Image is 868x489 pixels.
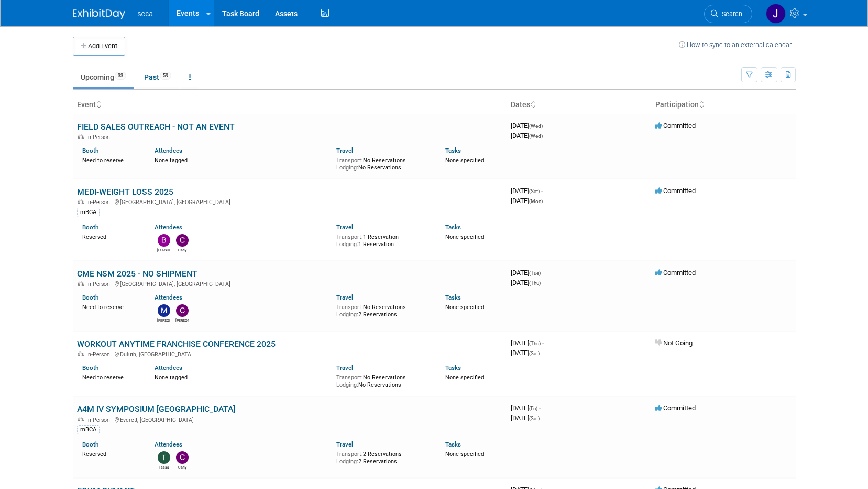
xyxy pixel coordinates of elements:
[176,304,189,317] img: Caroline Hitchcock
[511,269,544,277] span: [DATE]
[155,372,328,381] div: None tagged
[542,269,544,277] span: -
[82,224,98,231] a: Booth
[511,187,543,195] span: [DATE]
[336,451,363,458] span: Transport:
[155,294,182,301] a: Attendees
[78,281,84,286] img: In-Person Event
[157,464,170,470] div: Tessa Schwikerath
[336,294,353,301] a: Travel
[157,317,170,323] div: Matthew Rosbrough
[115,72,126,80] span: 33
[336,381,358,388] span: Lodging:
[86,281,113,288] span: In-Person
[445,364,461,371] a: Tasks
[530,100,535,109] a: Sort by Start Date
[336,364,353,371] a: Travel
[86,134,113,141] span: In-Person
[655,269,696,277] span: Committed
[138,9,153,18] span: seca
[529,406,537,411] span: (Fri)
[336,441,353,448] a: Travel
[544,122,546,130] span: -
[82,231,139,241] div: Reserved
[336,372,430,388] div: No Reservations No Reservations
[82,441,98,448] a: Booth
[704,5,752,23] a: Search
[336,449,430,465] div: 2 Reservations 2 Reservations
[445,374,484,381] span: None specified
[82,155,139,164] div: Need to reserve
[155,155,328,164] div: None tagged
[176,234,189,247] img: Carly Carter
[445,294,461,301] a: Tasks
[155,147,182,154] a: Attendees
[336,374,363,381] span: Transport:
[77,187,173,197] a: MEDI-WEIGHT LOSS 2025
[529,133,543,139] span: (Wed)
[78,351,84,356] img: In-Person Event
[157,247,170,253] div: Bobby Ison
[445,147,461,154] a: Tasks
[77,279,502,288] div: [GEOGRAPHIC_DATA], [GEOGRAPHIC_DATA]
[511,197,543,205] span: [DATE]
[82,372,139,381] div: Need to reserve
[77,197,502,206] div: [GEOGRAPHIC_DATA], [GEOGRAPHIC_DATA]
[541,187,543,195] span: -
[336,157,363,164] span: Transport:
[445,233,484,240] span: None specified
[73,96,507,114] th: Event
[175,464,189,470] div: Carly Carter
[336,458,358,465] span: Lodging:
[511,414,540,422] span: [DATE]
[655,187,696,195] span: Committed
[718,10,742,18] span: Search
[679,41,796,49] a: How to sync to an external calendar...
[336,147,353,154] a: Travel
[529,416,540,421] span: (Sat)
[336,224,353,231] a: Travel
[96,100,101,109] a: Sort by Event Name
[82,364,98,371] a: Booth
[529,280,541,286] span: (Thu)
[336,302,430,318] div: No Reservations 2 Reservations
[651,96,796,114] th: Participation
[73,37,125,56] button: Add Event
[445,451,484,458] span: None specified
[511,349,540,357] span: [DATE]
[86,417,113,423] span: In-Person
[77,208,100,217] div: mBCA
[158,451,170,464] img: Tessa Schwikerath
[445,441,461,448] a: Tasks
[155,224,182,231] a: Attendees
[82,449,139,458] div: Reserved
[175,317,189,323] div: Caroline Hitchcock
[82,302,139,311] div: Need to reserve
[336,304,363,311] span: Transport:
[445,157,484,164] span: None specified
[511,339,544,347] span: [DATE]
[73,67,134,87] a: Upcoming33
[445,224,461,231] a: Tasks
[699,100,704,109] a: Sort by Participation Type
[155,441,182,448] a: Attendees
[336,164,358,171] span: Lodging:
[655,404,696,412] span: Committed
[529,350,540,356] span: (Sat)
[82,147,98,154] a: Booth
[77,339,276,349] a: WORKOUT ANYTIME FRANCHISE CONFERENCE 2025
[655,339,693,347] span: Not Going
[86,199,113,206] span: In-Person
[766,4,786,24] img: Jose Gregory
[336,311,358,318] span: Lodging:
[77,404,235,414] a: A4M IV SYMPOSIUM [GEOGRAPHIC_DATA]
[542,339,544,347] span: -
[511,132,543,140] span: [DATE]
[529,341,541,346] span: (Thu)
[511,122,546,130] span: [DATE]
[445,304,484,311] span: None specified
[511,279,541,286] span: [DATE]
[175,247,189,253] div: Carly Carter
[77,269,197,279] a: CME NSM 2025 - NO SHIPMENT
[78,417,84,422] img: In-Person Event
